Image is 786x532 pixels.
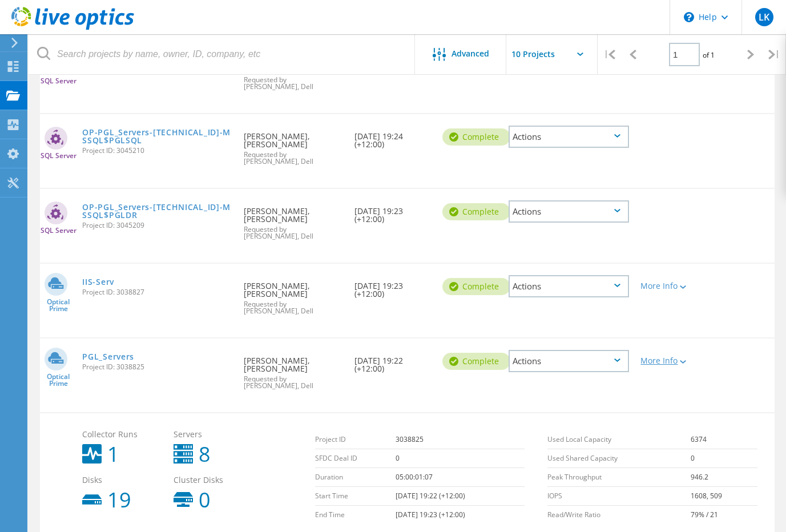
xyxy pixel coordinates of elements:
span: Requested by [PERSON_NAME], Dell [244,151,342,165]
td: 6374 [691,430,757,449]
a: OP-PGL_Servers-[TECHNICAL_ID]-MSSQL$PGLSQL [82,128,232,144]
td: Project ID [315,430,396,449]
div: [DATE] 19:23 (+12:00) [349,264,437,309]
span: Requested by [PERSON_NAME], Dell [244,226,342,240]
td: Read/Write Ratio [547,506,690,525]
td: End Time [315,506,396,525]
svg: \n [684,12,694,22]
span: Requested by [PERSON_NAME], Dell [244,76,342,90]
a: IIS-Serv [82,278,114,286]
td: Duration [315,468,396,487]
td: 946.2 [691,468,757,487]
span: Optical Prime [40,299,76,312]
td: 0 [396,449,525,468]
div: Complete [442,203,510,220]
div: Actions [509,350,630,372]
div: [PERSON_NAME], [PERSON_NAME] [238,264,348,326]
span: Collector Runs [82,430,162,438]
td: 0 [691,449,757,468]
b: 19 [107,490,131,510]
span: Project ID: 3038825 [82,364,232,370]
b: 1 [107,444,119,465]
td: IOPS [547,487,690,506]
span: Disks [82,476,162,484]
span: Cluster Disks [174,476,253,484]
span: SQL Server [41,152,76,159]
div: [DATE] 19:24 (+12:00) [349,114,437,160]
div: Actions [509,126,630,148]
td: Used Local Capacity [547,430,690,449]
span: of 1 [703,50,715,60]
td: 05:00:01:07 [396,468,525,487]
span: Project ID: 3038827 [82,289,232,296]
div: More Info [640,282,688,290]
b: 0 [199,490,211,510]
span: Project ID: 3045210 [82,147,232,154]
div: [DATE] 19:23 (+12:00) [349,189,437,235]
b: 8 [199,444,211,465]
a: OP-PGL_Servers-[TECHNICAL_ID]-MSSQL$PGLDR [82,203,232,219]
span: SQL Server [41,78,76,84]
div: [PERSON_NAME], [PERSON_NAME] [238,189,348,251]
div: Complete [442,353,510,370]
input: Search projects by name, owner, ID, company, etc [29,34,416,74]
a: PGL_Servers [82,353,134,361]
td: Start Time [315,487,396,506]
span: Advanced [452,50,489,58]
td: 79% / 21 [691,506,757,525]
td: Peak Throughput [547,468,690,487]
div: Complete [442,278,510,295]
td: Used Shared Capacity [547,449,690,468]
div: | [598,34,621,75]
span: SQL Server [41,227,76,234]
td: SFDC Deal ID [315,449,396,468]
div: [PERSON_NAME], [PERSON_NAME] [238,114,348,176]
div: | [763,34,786,75]
td: 1608, 509 [691,487,757,506]
a: Live Optics Dashboard [11,24,134,32]
div: Actions [509,275,630,297]
span: Requested by [PERSON_NAME], Dell [244,376,342,389]
td: [DATE] 19:22 (+12:00) [396,487,525,506]
td: [DATE] 19:23 (+12:00) [396,506,525,525]
td: 3038825 [396,430,525,449]
div: Actions [509,200,630,223]
div: More Info [640,357,688,365]
span: LK [759,13,769,22]
div: [PERSON_NAME], [PERSON_NAME] [238,338,348,401]
span: Project ID: 3045209 [82,222,232,229]
div: Complete [442,128,510,146]
span: Optical Prime [40,373,76,387]
div: [DATE] 19:22 (+12:00) [349,338,437,384]
span: Servers [174,430,253,438]
span: Requested by [PERSON_NAME], Dell [244,301,342,315]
